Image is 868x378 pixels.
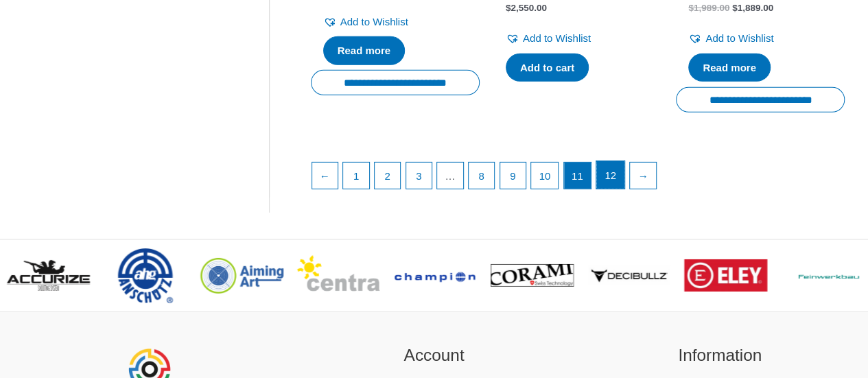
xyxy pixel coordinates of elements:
bdi: 1,889.00 [732,3,773,13]
nav: Product Pagination [311,161,845,196]
span: $ [506,3,511,13]
a: Add to Wishlist [688,29,773,48]
a: Page 3 [406,163,432,189]
a: Page 2 [375,163,401,189]
a: Add to Wishlist [506,29,591,48]
span: Add to Wishlist [340,16,408,27]
a: → [630,163,656,189]
a: Read more about “LG400 Blacktec” [688,54,771,82]
span: Page 11 [564,163,591,189]
a: Page 8 [469,163,495,189]
h2: Account [308,343,560,368]
span: … [437,163,463,189]
a: Add to cart: “LG400 Wood Stock” [506,54,589,82]
a: Page 10 [531,163,558,189]
a: Page 9 [500,163,526,189]
a: ← [312,163,338,189]
h2: Information [594,343,846,368]
span: $ [732,3,738,13]
bdi: 1,989.00 [688,3,729,13]
a: Page 12 [596,161,624,189]
img: brand logo [684,259,767,292]
a: Page 1 [343,163,369,189]
span: $ [688,3,694,13]
span: Add to Wishlist [705,32,773,44]
a: Read more about “LG400 Benchrest Wood Stock” [323,36,406,65]
a: Add to Wishlist [323,12,408,32]
span: Add to Wishlist [523,32,591,44]
bdi: 2,550.00 [506,3,547,13]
